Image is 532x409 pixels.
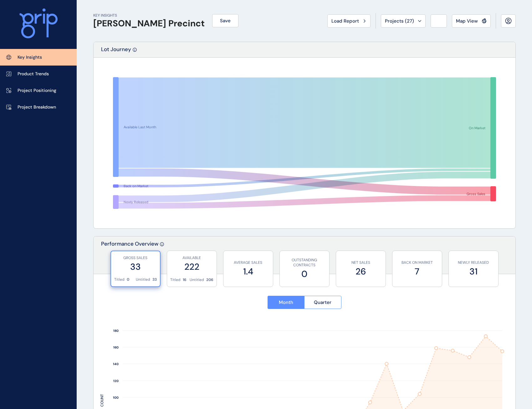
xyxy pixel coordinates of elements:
[190,277,204,283] p: Untitled
[113,345,119,349] text: 160
[304,296,341,309] button: Quarter
[170,261,213,273] label: 222
[227,260,270,265] p: AVERAGE SALES
[18,104,56,110] p: Project Breakdown
[206,277,213,283] p: 206
[101,240,158,274] p: Performance Overview
[283,258,326,268] p: OUTSTANDING CONTRACTS
[314,299,331,305] span: Quarter
[212,14,238,27] button: Save
[452,14,491,28] button: Map View
[396,265,439,278] label: 7
[381,14,426,28] button: Projects (27)
[227,265,270,278] label: 1.4
[331,18,359,24] span: Load Report
[385,18,414,24] span: Projects ( 27 )
[452,260,495,265] p: NEWLY RELEASED
[113,362,119,366] text: 140
[183,277,187,283] p: 16
[339,265,382,278] label: 26
[114,261,157,273] label: 33
[279,299,293,305] span: Month
[127,277,129,282] p: 0
[170,277,181,283] p: Titled
[136,277,150,282] p: Untitled
[100,394,105,407] text: COUNT
[93,18,205,29] h1: [PERSON_NAME] Precinct
[283,268,326,280] label: 0
[327,14,371,28] button: Load Report
[93,13,205,18] p: KEY INSIGHTS
[268,296,304,309] button: Month
[113,329,119,333] text: 180
[101,46,131,57] p: Lot Journey
[114,255,157,261] p: GROSS SALES
[18,71,49,77] p: Product Trends
[456,18,478,24] span: Map View
[152,277,157,282] p: 33
[452,265,495,278] label: 31
[396,260,439,265] p: BACK ON MARKET
[18,88,56,94] p: Project Positioning
[113,396,119,400] text: 100
[114,277,125,282] p: Titled
[170,255,213,261] p: AVAILABLE
[339,260,382,265] p: NET SALES
[220,18,231,24] span: Save
[18,54,42,61] p: Key Insights
[113,379,119,383] text: 120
